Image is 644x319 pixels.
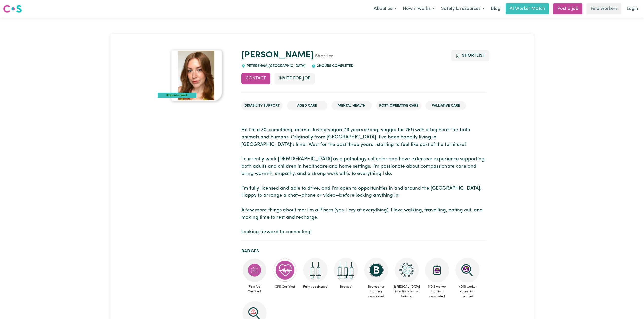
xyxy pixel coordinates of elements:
[451,50,489,61] button: Add to shortlist
[158,50,235,101] a: Amy's profile picture'#OpenForWork
[334,258,358,282] img: Care and support worker has received booster dose of COVID-19 vaccination
[274,73,315,84] button: Invite for Job
[400,4,438,14] button: How it works
[586,3,621,14] a: Find workers
[241,73,270,84] button: Contact
[363,282,389,301] span: Boundaries training completed
[506,3,549,14] a: AI Worker Match
[333,282,359,291] span: Boosted
[393,282,420,301] span: [MEDICAL_DATA] infection control training
[245,64,306,68] span: PETERSHAM , [GEOGRAPHIC_DATA]
[316,64,353,68] span: 2 hours completed
[3,3,22,15] a: Careseekers logo
[287,101,327,111] li: Aged Care
[158,93,196,98] div: #OpenForWork
[370,4,400,14] button: About us
[242,258,267,282] img: Care and support worker has completed First Aid Certification
[303,258,328,282] img: Care and support worker has received 2 doses of COVID-19 vaccine
[272,282,298,291] span: CPR Certified
[454,282,481,301] span: NDIS worker screening verified
[623,3,641,14] a: Login
[395,258,419,282] img: CS Academy: COVID-19 Infection Control Training course completed
[331,101,372,111] li: Mental Health
[273,258,297,282] img: Care and support worker has completed CPR Certification
[553,3,582,14] a: Post a job
[314,54,333,59] span: She/Her
[241,282,268,296] span: First Aid Certified
[364,258,388,282] img: CS Academy: Boundaries in care and support work course completed
[424,282,450,301] span: NDIS worker training completed
[302,282,329,291] span: Fully vaccinated
[462,53,485,58] span: Shortlist
[3,4,22,13] img: Careseekers logo
[241,51,314,60] a: [PERSON_NAME]
[438,4,488,14] button: Safety & resources
[488,3,504,14] a: Blog
[376,101,421,111] li: Post-operative care
[241,127,486,236] p: Hi! I’m a 30-something, animal-loving vegan (13 years strong, veggie for 26!) with a big heart fo...
[241,101,283,111] li: Disability Support
[171,50,222,101] img: Amy
[425,101,466,111] li: Palliative care
[241,249,486,254] h2: Badges
[425,258,449,282] img: CS Academy: Introduction to NDIS Worker Training course completed
[455,258,480,282] img: NDIS Worker Screening Verified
